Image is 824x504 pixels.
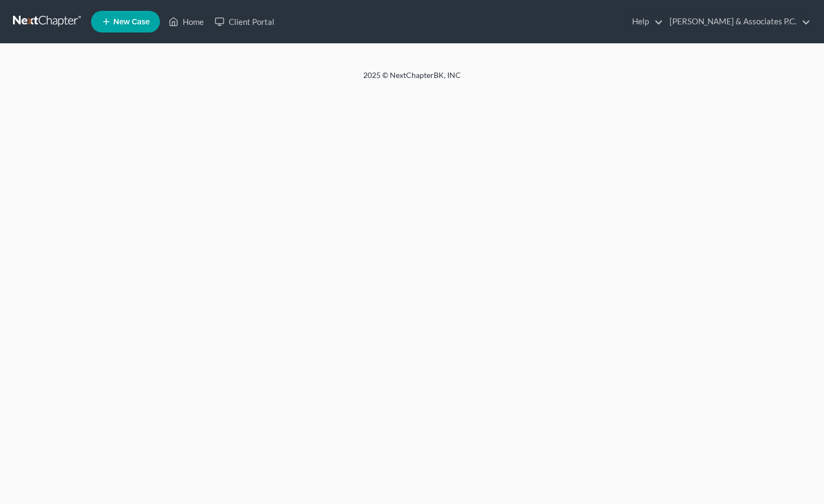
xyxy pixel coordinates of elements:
[664,12,810,31] a: [PERSON_NAME] & Associates P.C.
[209,12,280,31] a: Client Portal
[103,70,721,89] div: 2025 © NextChapterBK, INC
[91,11,160,32] new-legal-case-button: New Case
[627,12,663,31] a: Help
[163,12,209,31] a: Home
